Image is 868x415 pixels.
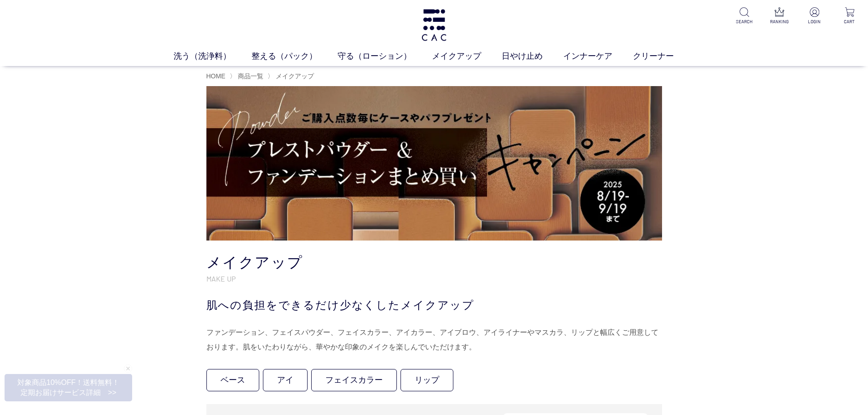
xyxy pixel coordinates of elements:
[432,50,502,62] a: メイクアップ
[803,18,826,25] p: LOGIN
[276,72,314,80] span: メイクアップ
[768,7,791,25] a: RANKING
[230,72,266,81] li: 〉
[768,18,791,25] p: RANKING
[838,7,861,25] a: CART
[206,253,662,272] h1: メイクアップ
[338,50,432,62] a: 守る（ローション）
[838,18,861,25] p: CART
[236,72,263,80] a: 商品一覧
[401,369,453,391] a: リップ
[206,325,662,354] div: ファンデーション、フェイスパウダー、フェイスカラー、アイカラー、アイブロウ、アイライナーやマスカラ、リップと幅広くご用意しております。肌をいたわりながら、華やかな印象のメイクを楽しんでいただけます。
[263,369,308,391] a: アイ
[206,297,662,313] div: 肌への負担をできるだけ少なくしたメイクアップ
[803,7,826,25] a: LOGIN
[733,18,755,25] p: SEARCH
[633,50,694,62] a: クリーナー
[274,72,314,80] a: メイクアップ
[206,72,226,80] a: HOME
[238,72,263,80] span: 商品一覧
[206,369,259,391] a: ベース
[174,50,252,62] a: 洗う（洗浄料）
[311,369,397,391] a: フェイスカラー
[502,50,563,62] a: 日やけ止め
[252,50,338,62] a: 整える（パック）
[267,72,316,81] li: 〉
[563,50,633,62] a: インナーケア
[206,274,662,283] p: MAKE UP
[420,9,448,41] img: logo
[733,7,755,25] a: SEARCH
